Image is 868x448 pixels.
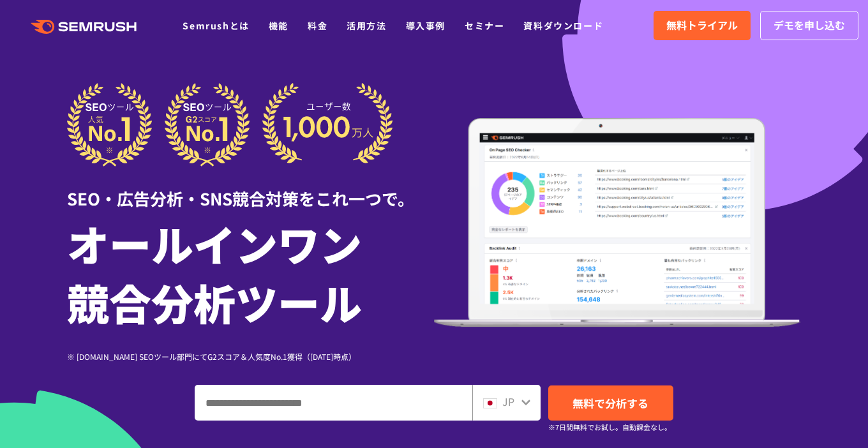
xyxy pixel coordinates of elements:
input: ドメイン、キーワードまたはURLを入力してください [195,385,472,420]
span: JP [502,394,514,409]
div: SEO・広告分析・SNS競合対策をこれ一つで。 [67,167,434,211]
h1: オールインワン 競合分析ツール [67,214,434,331]
a: セミナー [465,19,504,32]
a: Semrushとは [183,19,249,32]
span: デモを申し込む [774,17,845,34]
a: デモを申し込む [760,11,858,40]
a: 導入事例 [406,19,445,32]
a: 料金 [308,19,327,32]
a: 機能 [269,19,288,32]
a: 活用方法 [347,19,386,32]
span: 無料トライアル [666,17,738,34]
a: 資料ダウンロード [523,19,603,32]
small: ※7日間無料でお試し。自動課金なし。 [548,421,671,433]
div: ※ [DOMAIN_NAME] SEOツール部門にてG2スコア＆人気度No.1獲得（[DATE]時点） [67,350,434,362]
a: 無料トライアル [654,11,751,40]
a: 無料で分析する [548,385,673,421]
span: 無料で分析する [572,395,648,411]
